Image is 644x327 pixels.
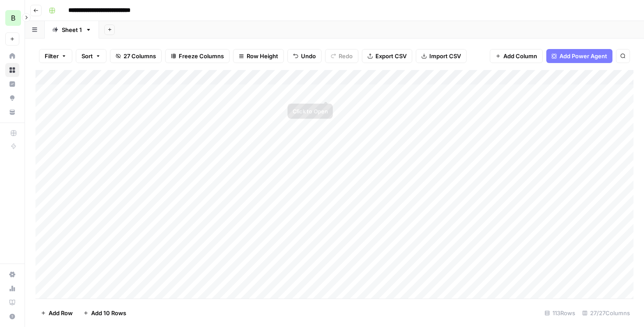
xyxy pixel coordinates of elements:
span: Import CSV [429,52,461,60]
a: Sheet 1 [45,21,99,39]
button: Undo [287,49,322,63]
a: Usage [5,281,19,295]
button: Add Row [35,306,78,320]
button: Redo [325,49,358,63]
button: Import CSV [416,49,467,63]
span: Row Height [247,52,278,60]
a: Insights [5,77,19,91]
button: Workspace: Blindspot [5,7,19,29]
a: Opportunities [5,91,19,105]
div: 113 Rows [541,306,579,320]
span: 27 Columns [124,52,156,60]
span: B [11,13,15,23]
a: Learning Hub [5,295,19,309]
button: Freeze Columns [165,49,230,63]
a: Browse [5,63,19,77]
div: 27/27 Columns [579,306,633,320]
button: Add 10 Rows [78,306,131,320]
button: Export CSV [362,49,412,63]
a: Settings [5,267,19,281]
span: Add 10 Rows [91,309,126,317]
button: 27 Columns [110,49,162,63]
span: Freeze Columns [179,52,224,60]
button: Sort [76,49,106,63]
span: Undo [301,52,316,60]
a: Home [5,49,19,63]
span: Export CSV [375,52,407,60]
span: Add Column [503,52,537,60]
a: Your Data [5,105,19,119]
div: Sheet 1 [62,25,82,34]
span: Add Row [49,309,73,317]
button: Add Power Agent [546,49,612,63]
button: Filter [39,49,72,63]
button: Row Height [233,49,284,63]
span: Sort [81,52,93,60]
button: Help + Support [5,309,19,323]
span: Add Power Agent [559,52,607,60]
span: Filter [45,52,59,60]
span: Redo [339,52,353,60]
button: Add Column [490,49,543,63]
